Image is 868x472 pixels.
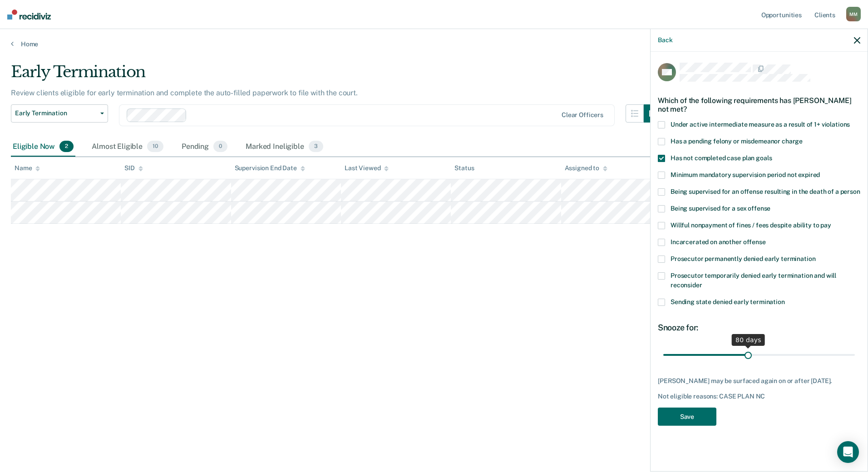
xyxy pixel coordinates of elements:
span: 10 [147,141,163,152]
span: 0 [213,141,227,152]
span: Being supervised for a sex offense [671,205,770,212]
span: Has a pending felony or misdemeanor charge [671,138,803,145]
div: 80 days [732,334,765,346]
span: Sending state denied early termination [671,298,785,305]
div: Snooze for: [658,323,860,333]
div: Name [15,164,40,172]
div: Assigned to [565,164,607,172]
span: Has not completed case plan goals [671,154,772,162]
span: 2 [59,141,74,152]
div: SID [124,164,143,172]
p: Review clients eligible for early termination and complete the auto-filled paperwork to file with... [11,88,358,97]
div: M M [846,7,861,21]
a: Home [11,40,857,48]
div: Eligible Now [11,137,75,157]
div: Open Intercom Messenger [837,441,859,463]
div: Marked Ineligible [244,137,325,157]
span: Minimum mandatory supervision period not expired [671,171,820,178]
div: Almost Eligible [90,137,165,157]
div: [PERSON_NAME] may be surfaced again on or after [DATE]. [658,377,860,385]
div: Not eligible reasons: CASE PLAN NC [658,393,860,400]
div: Early Termination [11,63,662,88]
button: Save [658,408,716,426]
span: Willful nonpayment of fines / fees despite ability to pay [671,221,831,229]
span: Early Termination [15,109,97,117]
span: Prosecutor permanently denied early termination [671,255,815,262]
div: Status [454,164,474,172]
span: 3 [309,141,323,152]
div: Clear officers [562,111,603,119]
div: Pending [180,137,229,157]
img: Recidiviz [7,10,51,20]
button: Back [658,36,672,44]
span: Prosecutor temporarily denied early termination and will reconsider [671,272,836,289]
span: Being supervised for an offense resulting in the death of a person [671,188,860,195]
span: Under active intermediate measure as a result of 1+ violations [671,121,850,128]
div: Which of the following requirements has [PERSON_NAME] not met? [658,89,860,121]
span: Incarcerated on another offense [671,238,766,246]
div: Supervision End Date [235,164,305,172]
div: Last Viewed [345,164,389,172]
